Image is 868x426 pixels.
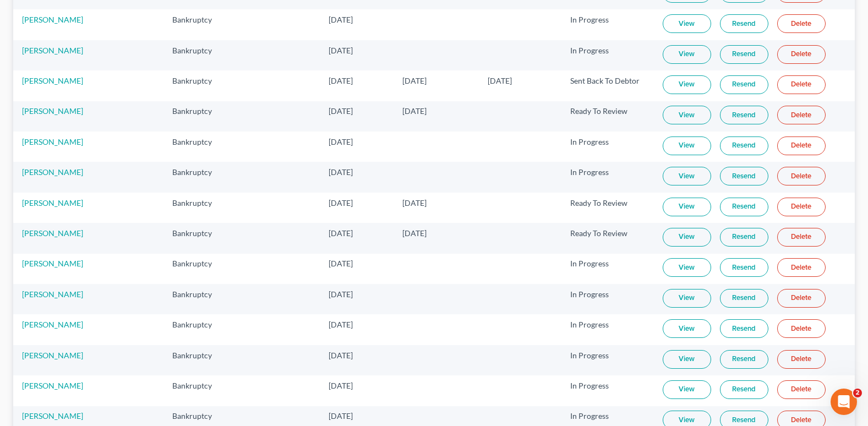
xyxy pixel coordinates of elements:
span: [DATE] [329,411,353,420]
span: [DATE] [329,259,353,268]
td: In Progress [561,132,654,162]
a: Resend [720,258,768,277]
td: Ready To Review [561,223,654,253]
a: Resend [720,228,768,247]
td: Bankruptcy [163,284,237,314]
a: Delete [777,228,826,247]
a: Delete [777,350,826,369]
a: [PERSON_NAME] [22,46,83,55]
a: View [663,198,711,216]
td: Ready To Review [561,101,654,132]
span: [DATE] [329,46,353,55]
td: In Progress [561,162,654,192]
a: [PERSON_NAME] [22,381,83,390]
td: In Progress [561,284,654,314]
td: Bankruptcy [163,9,237,40]
span: [DATE] [402,76,427,85]
td: Sent Back To Debtor [561,70,654,101]
td: Bankruptcy [163,314,237,345]
a: Delete [777,198,826,216]
a: View [663,106,711,124]
iframe: Intercom live chat [831,389,857,415]
a: Delete [777,14,826,33]
a: View [663,167,711,185]
td: Bankruptcy [163,70,237,101]
a: Delete [777,106,826,124]
a: [PERSON_NAME] [22,167,83,177]
td: Bankruptcy [163,40,237,70]
td: Bankruptcy [163,223,237,253]
td: In Progress [561,375,654,406]
a: View [663,380,711,399]
td: Bankruptcy [163,375,237,406]
span: [DATE] [329,381,353,390]
a: View [663,75,711,94]
span: [DATE] [488,76,512,85]
span: [DATE] [329,167,353,177]
a: View [663,258,711,277]
a: View [663,14,711,33]
a: View [663,350,711,369]
a: [PERSON_NAME] [22,137,83,146]
span: 2 [853,389,862,397]
a: [PERSON_NAME] [22,320,83,329]
td: Ready To Review [561,193,654,223]
a: Delete [777,136,826,155]
td: In Progress [561,254,654,284]
span: [DATE] [329,228,353,238]
a: [PERSON_NAME] [22,106,83,116]
a: Delete [777,319,826,338]
td: Bankruptcy [163,162,237,192]
a: View [663,45,711,64]
td: Bankruptcy [163,193,237,223]
a: Resend [720,136,768,155]
a: Delete [777,75,826,94]
a: Resend [720,289,768,308]
a: Resend [720,75,768,94]
span: [DATE] [329,137,353,146]
td: In Progress [561,314,654,345]
a: [PERSON_NAME] [22,228,83,238]
a: [PERSON_NAME] [22,411,83,420]
a: [PERSON_NAME] [22,351,83,360]
a: Resend [720,14,768,33]
span: [DATE] [329,320,353,329]
a: Delete [777,45,826,64]
span: [DATE] [329,15,353,24]
a: Resend [720,350,768,369]
td: In Progress [561,40,654,70]
a: Delete [777,289,826,308]
a: Resend [720,380,768,399]
span: [DATE] [329,198,353,207]
a: Delete [777,380,826,399]
a: [PERSON_NAME] [22,76,83,85]
span: [DATE] [329,76,353,85]
a: [PERSON_NAME] [22,290,83,299]
span: [DATE] [402,106,427,116]
td: Bankruptcy [163,101,237,132]
a: Resend [720,45,768,64]
a: View [663,228,711,247]
a: View [663,319,711,338]
a: [PERSON_NAME] [22,15,83,24]
a: View [663,289,711,308]
span: [DATE] [402,228,427,238]
span: [DATE] [329,351,353,360]
a: Resend [720,106,768,124]
a: Resend [720,198,768,216]
td: Bankruptcy [163,345,237,375]
a: Delete [777,258,826,277]
span: [DATE] [402,198,427,207]
a: Delete [777,167,826,185]
a: View [663,136,711,155]
td: In Progress [561,345,654,375]
a: Resend [720,319,768,338]
a: [PERSON_NAME] [22,259,83,268]
span: [DATE] [329,106,353,116]
a: Resend [720,167,768,185]
span: [DATE] [329,290,353,299]
td: Bankruptcy [163,254,237,284]
td: Bankruptcy [163,132,237,162]
td: In Progress [561,9,654,40]
a: [PERSON_NAME] [22,198,83,207]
